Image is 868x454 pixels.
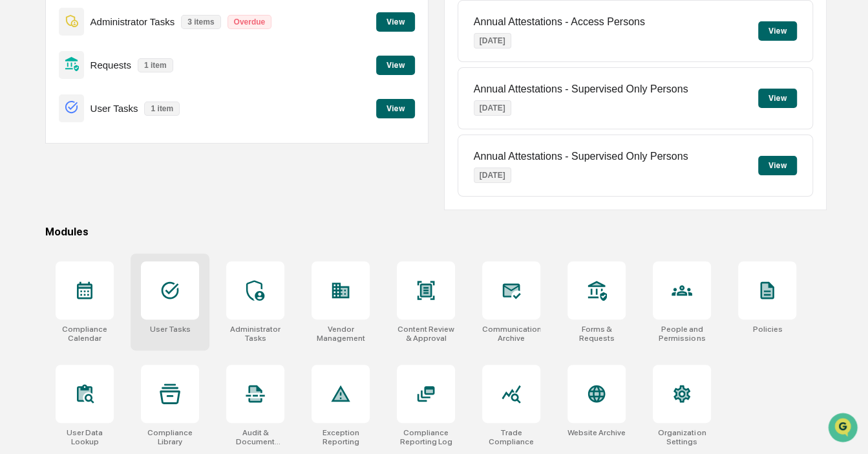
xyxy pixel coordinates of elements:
button: View [758,156,797,175]
div: Administrator Tasks [226,325,284,343]
span: Preclearance [26,163,83,176]
p: Annual Attestations - Supervised Only Persons [474,151,688,162]
div: Forms & Requests [567,325,626,343]
p: 1 item [144,102,180,116]
div: Compliance Library [141,428,199,446]
p: User Tasks [90,103,138,114]
a: View [376,15,415,27]
p: 3 items [181,15,220,29]
div: Communications Archive [482,325,540,343]
a: 🗄️Attestations [89,158,165,181]
div: We're available if you need us! [44,112,164,122]
p: [DATE] [474,100,511,116]
p: Administrator Tasks [90,16,175,27]
div: Policies [752,325,782,334]
a: View [376,58,415,70]
span: Data Lookup [26,188,81,200]
input: Clear [34,59,213,72]
div: Compliance Reporting Log [397,428,455,446]
p: Annual Attestations - Access Persons [474,16,645,28]
div: Content Review & Approval [397,325,455,343]
div: Vendor Management [312,325,370,343]
div: Trade Compliance [482,428,540,446]
button: View [758,89,797,108]
button: View [758,21,797,41]
div: Modules [45,226,827,238]
span: Pylon [129,219,156,229]
div: People and Permissions [653,325,711,343]
a: 🔎Data Lookup [8,182,87,206]
div: Audit & Document Logs [226,428,284,446]
div: User Tasks [150,325,191,334]
p: Annual Attestations - Supervised Only Persons [474,83,688,95]
div: Exception Reporting [312,428,370,446]
p: How can we help? [13,27,235,48]
div: 🖐️ [13,164,23,175]
a: Powered byPylon [91,219,156,229]
div: Website Archive [567,428,626,437]
button: View [376,99,415,118]
button: View [376,56,415,75]
div: User Data Lookup [56,428,114,446]
p: [DATE] [474,33,511,49]
div: Start new chat [44,99,212,112]
div: Compliance Calendar [56,325,114,343]
div: 🗄️ [94,164,104,175]
button: View [376,12,415,32]
img: 1746055101610-c473b297-6a78-478c-a979-82029cc54cd1 [13,99,36,122]
p: [DATE] [474,168,511,183]
div: 🔎 [13,189,23,199]
p: Overdue [228,15,272,29]
button: Start new chat [220,103,235,118]
div: Organization Settings [653,428,711,446]
a: View [376,102,415,114]
p: Requests [90,59,131,70]
iframe: Open customer support [827,411,862,446]
p: 1 item [138,58,173,72]
span: Attestations [107,163,160,176]
a: 🖐️Preclearance [8,158,89,181]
